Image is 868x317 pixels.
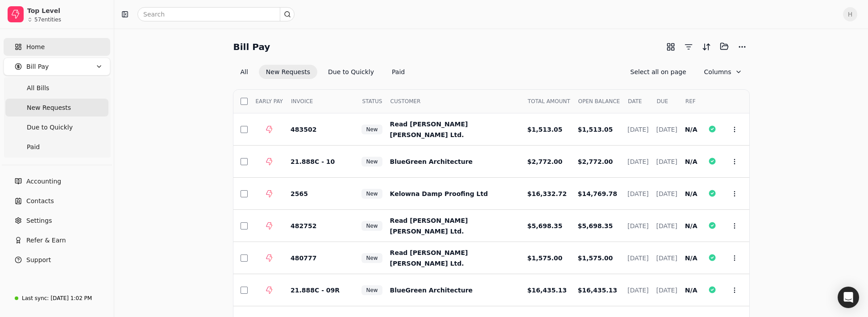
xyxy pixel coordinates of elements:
button: Select all on page [623,65,693,79]
span: DUE [656,97,668,105]
span: New [366,254,378,262]
span: N/A [685,158,698,165]
span: 21.888C - 09R [291,287,340,294]
span: STATUS [362,97,382,105]
span: New [366,286,378,294]
span: $16,435.13 [527,287,567,294]
a: Accounting [4,172,110,190]
span: $1,513.05 [527,126,563,133]
a: All Bills [5,79,108,97]
span: New Requests [27,103,71,113]
input: Search [137,7,295,21]
span: $14,769.78 [578,190,618,197]
span: Paid [27,142,40,152]
span: OPEN BALANCE [578,97,620,105]
span: [DATE] [656,126,677,133]
div: Top Level [27,6,106,15]
span: [DATE] [656,190,677,197]
span: [DATE] [656,287,677,294]
a: Home [4,38,110,56]
span: $16,332.72 [527,190,567,197]
span: $2,772.00 [527,158,563,165]
button: Refer & Earn [4,231,110,249]
button: Sort [699,40,714,54]
a: Due to Quickly [5,118,108,136]
span: $1,575.00 [527,254,563,262]
span: Kelowna Damp Proofing Ltd [390,190,488,197]
button: All [233,65,255,79]
button: H [843,7,857,21]
span: [DATE] [656,158,677,165]
button: Bill Pay [4,58,110,75]
span: Refer & Earn [26,236,66,245]
span: DATE [628,97,642,105]
span: $2,772.00 [578,158,613,165]
a: Last sync:[DATE] 1:02 PM [4,290,110,306]
span: Read [PERSON_NAME] [PERSON_NAME] Ltd. [390,249,468,267]
span: $16,435.13 [578,287,618,294]
span: [DATE] [627,126,648,133]
button: Support [4,251,110,269]
span: TOTAL AMOUNT [528,97,570,105]
button: Due to Quickly [321,65,381,79]
span: INVOICE [291,97,313,105]
span: New [366,158,378,166]
span: Accounting [26,177,61,186]
a: Contacts [4,192,110,210]
span: [DATE] [627,158,648,165]
div: Invoice filter options [233,65,412,79]
span: Contacts [26,196,54,206]
span: BlueGreen Architecture [390,158,473,165]
button: New Requests [259,65,317,79]
span: Read [PERSON_NAME] [PERSON_NAME] Ltd. [390,121,468,138]
span: EARLY PAY [256,97,283,105]
span: Read [PERSON_NAME] [PERSON_NAME] Ltd. [390,217,468,235]
span: CUSTOMER [390,97,421,105]
h2: Bill Pay [233,40,270,54]
span: 482752 [291,222,316,229]
span: [DATE] [656,254,677,262]
div: Open Intercom Messenger [838,287,859,308]
button: Column visibility settings [697,65,749,79]
span: [DATE] [627,287,648,294]
div: Last sync: [22,294,49,302]
span: $5,698.35 [578,222,613,229]
span: $1,513.05 [578,126,613,133]
span: N/A [685,190,698,197]
a: Settings [4,212,110,229]
span: Due to Quickly [27,123,73,132]
span: Home [26,42,45,52]
span: New [366,125,378,133]
button: Paid [385,65,412,79]
span: N/A [685,254,698,262]
a: New Requests [5,99,108,117]
span: $1,575.00 [578,254,613,262]
span: Bill Pay [26,62,49,71]
span: New [366,222,378,230]
span: Settings [26,216,52,225]
span: [DATE] [656,222,677,229]
span: N/A [685,222,698,229]
button: Batch (0) [717,39,731,54]
span: N/A [685,287,698,294]
div: [DATE] 1:02 PM [50,294,92,302]
a: Paid [5,138,108,156]
span: All Bills [27,83,49,93]
span: [DATE] [627,222,648,229]
span: 21.888C - 10 [291,158,335,165]
div: 57 entities [34,17,61,22]
span: 2565 [291,190,308,197]
span: 483502 [291,126,316,133]
span: N/A [685,126,698,133]
span: [DATE] [627,190,648,197]
button: More [735,40,749,54]
span: 480777 [291,254,316,262]
span: $5,698.35 [527,222,563,229]
span: New [366,190,378,198]
span: REF [685,97,696,105]
span: [DATE] [627,254,648,262]
span: Support [26,255,51,265]
span: BlueGreen Architecture [390,287,473,294]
